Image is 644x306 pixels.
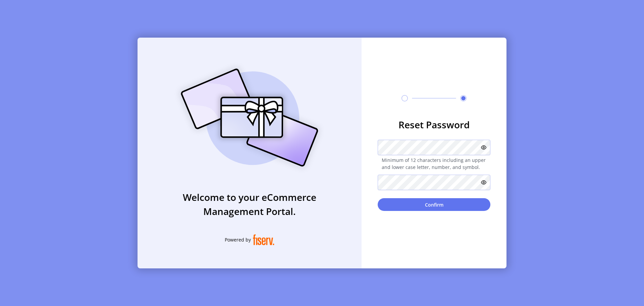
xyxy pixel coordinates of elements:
h3: Reset Password [378,118,490,132]
button: Confirm [378,198,490,211]
h3: Welcome to your eCommerce Management Portal. [138,190,362,218]
span: Powered by [225,236,251,243]
span: Minimum of 12 characters including an upper and lower case letter, number, and symbol. [378,157,490,171]
img: card_Illustration.svg [171,61,328,174]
